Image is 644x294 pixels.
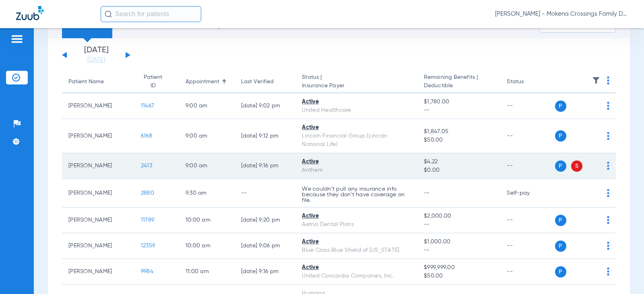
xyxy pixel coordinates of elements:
[495,10,628,18] span: [PERSON_NAME] - Mokena Crossings Family Dental
[72,56,120,64] a: [DATE]
[302,246,411,255] div: Blue Cross Blue Shield of [US_STATE]
[424,246,494,255] span: --
[62,153,134,179] td: [PERSON_NAME]
[105,10,112,18] img: Search Icon
[141,217,154,223] span: 11789
[235,233,296,259] td: [DATE] 9:06 PM
[235,153,296,179] td: [DATE] 9:16 PM
[235,93,296,119] td: [DATE] 9:02 PM
[235,119,296,153] td: [DATE] 9:12 PM
[179,93,235,119] td: 9:00 AM
[72,46,120,64] li: [DATE]
[295,71,417,93] th: Status |
[555,130,566,142] span: P
[241,78,274,86] div: Last Verified
[179,153,235,179] td: 9:00 AM
[500,259,555,285] td: --
[424,82,494,90] span: Deductible
[302,82,411,90] span: Insurance Payer
[500,71,555,93] th: Status
[179,119,235,153] td: 9:00 AM
[592,76,600,84] img: filter.svg
[500,179,555,208] td: Self-pay
[500,208,555,233] td: --
[302,158,411,166] div: Active
[302,272,411,280] div: United Concordia Companies, Inc.
[68,78,104,86] div: Patient Name
[68,78,128,86] div: Patient Name
[424,106,494,115] span: --
[302,132,411,149] div: Lincoln Financial Group (Lincoln National Life)
[424,212,494,220] span: $2,000.00
[424,220,494,229] span: --
[241,78,289,86] div: Last Verified
[424,190,430,196] span: --
[302,186,411,203] p: We couldn’t pull any insurance info because they don’t have coverage on file.
[607,216,609,224] img: group-dot-blue.svg
[141,243,155,249] span: 12359
[500,153,555,179] td: --
[424,136,494,144] span: $50.00
[302,263,411,272] div: Active
[424,238,494,246] span: $1,000.00
[141,103,154,109] span: 11467
[424,158,494,166] span: $4.22
[10,34,23,44] img: hamburger-icon
[607,102,609,110] img: group-dot-blue.svg
[186,78,219,86] div: Appointment
[141,73,173,90] div: Patient ID
[424,263,494,272] span: $999,999.00
[424,127,494,136] span: $1,847.05
[179,233,235,259] td: 10:00 AM
[62,208,134,233] td: [PERSON_NAME]
[101,6,201,22] input: Search for patients
[555,266,566,278] span: P
[424,98,494,106] span: $1,780.00
[424,272,494,280] span: $50.00
[555,160,566,172] span: P
[141,190,154,196] span: 2880
[607,132,609,140] img: group-dot-blue.svg
[16,6,44,20] img: Zuub Logo
[179,179,235,208] td: 9:30 AM
[62,179,134,208] td: [PERSON_NAME]
[417,71,500,93] th: Remaining Benefits |
[186,78,228,86] div: Appointment
[500,233,555,259] td: --
[607,162,609,170] img: group-dot-blue.svg
[141,133,152,139] span: 6168
[62,119,134,153] td: [PERSON_NAME]
[571,160,582,172] span: S
[141,269,153,274] span: 9984
[235,259,296,285] td: [DATE] 9:16 PM
[424,166,494,175] span: $0.00
[302,238,411,246] div: Active
[555,241,566,252] span: P
[235,179,296,208] td: --
[607,189,609,197] img: group-dot-blue.svg
[607,76,609,84] img: group-dot-blue.svg
[179,208,235,233] td: 10:00 AM
[555,101,566,112] span: P
[141,163,152,169] span: 2413
[302,212,411,220] div: Active
[500,93,555,119] td: --
[302,106,411,115] div: United Healthcare
[235,208,296,233] td: [DATE] 9:20 PM
[607,267,609,275] img: group-dot-blue.svg
[179,259,235,285] td: 11:00 AM
[141,73,165,90] div: Patient ID
[500,119,555,153] td: --
[302,166,411,175] div: Anthem
[302,123,411,132] div: Active
[62,93,134,119] td: [PERSON_NAME]
[607,242,609,250] img: group-dot-blue.svg
[555,215,566,226] span: P
[302,220,411,229] div: Aetna Dental Plans
[302,98,411,106] div: Active
[62,259,134,285] td: [PERSON_NAME]
[62,233,134,259] td: [PERSON_NAME]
